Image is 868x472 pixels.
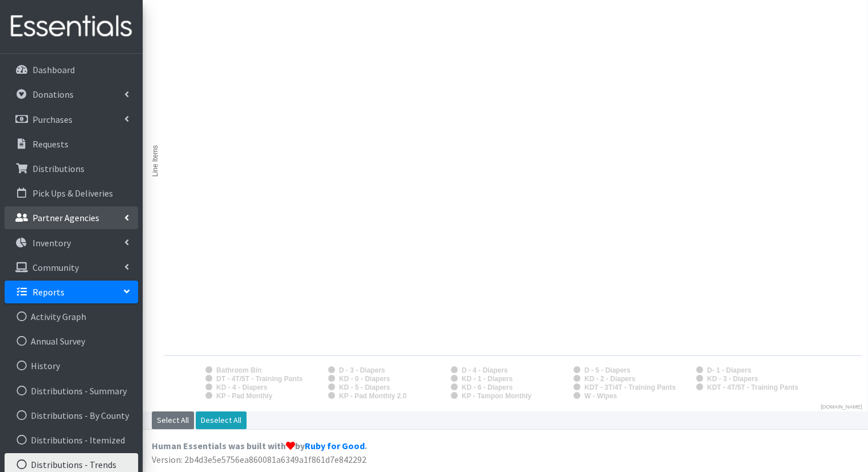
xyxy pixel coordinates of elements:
[5,157,138,180] a: Distributions
[33,262,79,273] p: Community
[339,383,390,391] text: KD - 5 - Diapers
[33,187,113,199] p: Pick Ups & Deliveries
[152,440,367,451] strong: Human Essentials was built with by .
[5,58,138,81] a: Dashboard
[5,429,138,451] a: Distributions - Itemized
[462,375,513,383] text: KD - 1 - Diapers
[5,182,138,205] a: Pick Ups & Deliveries
[33,89,74,100] p: Donations
[584,375,636,383] text: KD - 2 - Diapers
[33,237,71,249] p: Inventory
[5,354,138,377] a: History
[33,212,99,223] p: Partner Agencies
[5,379,138,402] a: Distributions - Summary
[33,286,64,298] p: Reports
[5,133,138,155] a: Requests
[216,383,268,391] text: KD - 4 - Diapers
[216,375,303,383] text: DT - 4T/5T - Training Pants
[5,281,138,303] a: Reports
[5,305,138,328] a: Activity Graph
[5,256,138,279] a: Community
[216,392,273,400] text: KP - Pad Monthly
[33,114,72,125] p: Purchases
[707,366,752,374] text: D- 1 - Diapers
[584,392,617,400] text: W - Wipes
[339,366,385,374] text: D - 3 - Diapers
[151,145,159,177] text: Line Items
[5,108,138,131] a: Purchases
[5,83,138,106] a: Donations
[196,411,247,429] button: Deselect All
[584,383,676,391] text: KDT - 3T/4T - Training Pants
[707,375,758,383] text: KD - 3 - Diapers
[584,366,631,374] text: D - 5 - Diapers
[5,206,138,229] a: Partner Agencies
[5,7,138,46] img: HumanEssentials
[33,64,75,75] p: Dashboard
[305,440,365,451] a: Ruby for Good
[462,392,532,400] text: KP - Tampon Monthly
[33,163,84,174] p: Distributions
[33,138,68,150] p: Requests
[462,366,508,374] text: D - 4 - Diapers
[5,404,138,427] a: Distributions - By County
[339,375,390,383] text: KD - 0 - Diapers
[339,392,407,400] text: KP - Pad Monthly 2.0
[216,366,261,374] text: Bathroom Bin
[5,231,138,254] a: Inventory
[5,330,138,353] a: Annual Survey
[821,404,862,410] text: [DOMAIN_NAME]
[462,383,513,391] text: KD - 6 - Diapers
[707,383,798,391] text: KDT - 4T/5T - Training Pants
[152,411,194,429] button: Select All
[152,454,366,465] span: Version: 2b4d3e5e5756ea860081a6349a1f861d7e842292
